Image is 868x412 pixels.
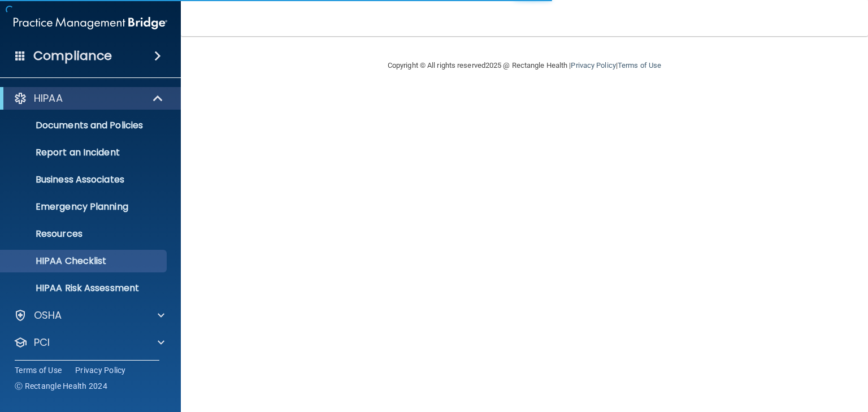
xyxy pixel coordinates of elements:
p: Emergency Planning [7,201,162,212]
a: Privacy Policy [75,365,126,376]
p: Resources [7,228,162,240]
a: Terms of Use [618,61,661,70]
p: Report an Incident [7,147,162,158]
p: Business Associates [7,174,162,185]
div: Copyright © All rights reserved 2025 @ Rectangle Health | | [318,47,731,84]
p: HIPAA Checklist [7,255,162,267]
p: PCI [34,336,50,349]
a: Privacy Policy [571,61,615,70]
p: Documents and Policies [7,120,162,131]
a: PCI [14,336,164,349]
a: Terms of Use [15,365,62,376]
p: HIPAA Risk Assessment [7,283,162,294]
p: OSHA [34,309,62,322]
img: PMB logo [14,12,167,34]
p: HIPAA [34,92,63,105]
h4: Compliance [33,48,112,64]
a: OSHA [14,309,164,322]
a: HIPAA [14,92,164,105]
span: Ⓒ Rectangle Health 2024 [15,380,107,392]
